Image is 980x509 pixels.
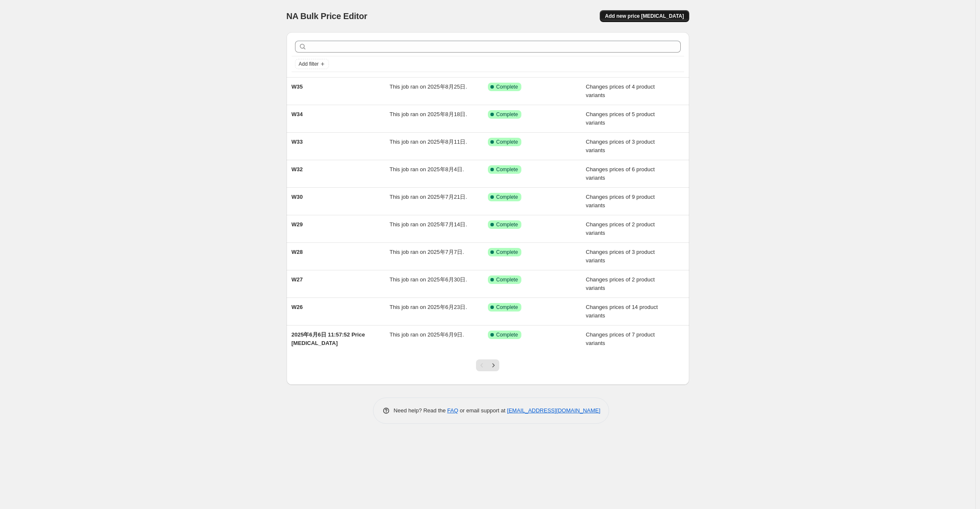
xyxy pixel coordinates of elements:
[586,331,655,346] span: Changes prices of 7 product variants
[476,359,499,371] nav: Pagination
[390,111,467,117] span: This job ran on 2025年8月18日.
[292,304,303,310] span: W26
[496,194,518,200] span: Complete
[390,194,467,200] span: This job ran on 2025年7月21日.
[390,331,464,338] span: This job ran on 2025年6月9日.
[586,166,655,181] span: Changes prices of 6 product variants
[487,359,499,371] button: Next
[295,59,329,69] button: Add filter
[390,166,464,172] span: This job ran on 2025年8月4日.
[496,111,518,118] span: Complete
[292,276,303,283] span: W27
[447,407,458,414] a: FAQ
[496,331,518,338] span: Complete
[390,83,467,90] span: This job ran on 2025年8月25日.
[292,166,303,172] span: W32
[496,221,518,228] span: Complete
[390,249,464,255] span: This job ran on 2025年7月7日.
[496,166,518,173] span: Complete
[292,111,303,117] span: W34
[496,249,518,256] span: Complete
[292,194,303,200] span: W30
[496,276,518,283] span: Complete
[287,11,367,21] span: NA Bulk Price Editor
[458,407,507,414] span: or email support at
[390,221,467,228] span: This job ran on 2025年7月14日.
[390,276,467,283] span: This job ran on 2025年6月30日.
[586,139,655,153] span: Changes prices of 3 product variants
[390,139,467,145] span: This job ran on 2025年8月11日.
[292,249,303,255] span: W28
[299,61,319,67] span: Add filter
[390,304,467,310] span: This job ran on 2025年6月23日.
[496,304,518,311] span: Complete
[496,83,518,90] span: Complete
[292,139,303,145] span: W33
[394,407,448,414] span: Need help? Read the
[292,221,303,228] span: W29
[586,194,655,209] span: Changes prices of 9 product variants
[586,111,655,126] span: Changes prices of 5 product variants
[496,139,518,145] span: Complete
[292,331,365,346] span: 2025年6月6日 11:57:52 Price [MEDICAL_DATA]
[586,276,655,291] span: Changes prices of 2 product variants
[600,10,689,22] button: Add new price [MEDICAL_DATA]
[507,407,600,414] a: [EMAIL_ADDRESS][DOMAIN_NAME]
[586,304,658,319] span: Changes prices of 14 product variants
[586,83,655,98] span: Changes prices of 4 product variants
[586,221,655,236] span: Changes prices of 2 product variants
[586,249,655,264] span: Changes prices of 3 product variants
[292,83,303,90] span: W35
[605,13,684,19] span: Add new price [MEDICAL_DATA]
